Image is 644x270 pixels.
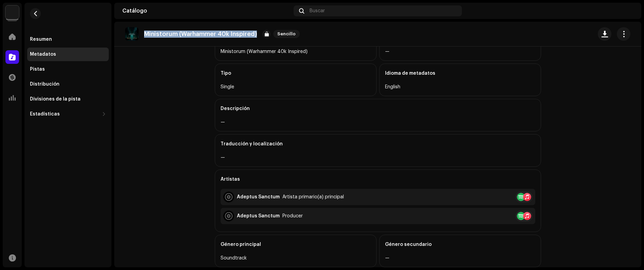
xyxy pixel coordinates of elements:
p: Ministorum (Warhammer 40k Inspired) [144,31,257,38]
div: Tipo [221,64,371,83]
div: Producer [282,213,303,219]
div: — [385,48,535,56]
div: — [385,254,535,262]
div: — [221,118,535,126]
re-m-nav-dropdown: Estadísticas [27,107,109,121]
div: Catálogo [122,8,291,14]
div: Resumen [30,37,52,42]
div: Idioma de metadatos [385,64,535,83]
re-m-nav-item: Metadatos [27,48,109,61]
img: 82d5eecf-e8d9-46eb-b4e7-7e1415c962ca [223,192,234,202]
span: Sencillo [273,30,300,38]
div: Divisiones de la pista [30,96,81,102]
img: 82d5eecf-e8d9-46eb-b4e7-7e1415c962ca [223,211,234,221]
div: Soundtrack [221,254,371,262]
div: English [385,83,535,91]
div: — [221,154,535,162]
re-m-nav-item: Pistas [27,62,109,76]
div: Traducción y localización [221,134,535,154]
div: Adeptus Sanctum [237,213,280,219]
div: Artista primario(a) principal [282,194,344,200]
div: Descripción [221,99,535,118]
div: Género secundario [385,235,535,254]
div: Género principal [221,235,371,254]
div: Single [221,83,371,91]
div: Metadatos [30,52,56,57]
div: Distribución [30,82,59,87]
div: Estadísticas [30,111,60,117]
re-m-nav-item: Divisiones de la pista [27,92,109,106]
span: Buscar [310,8,325,14]
div: Pistas [30,67,45,72]
div: Artistas [221,170,535,189]
div: Ministorum (Warhammer 40k Inspired) [221,48,371,56]
div: Adeptus Sanctum [237,194,280,200]
re-m-nav-item: Resumen [27,33,109,46]
img: 64330119-7c00-4796-a648-24c9ce22806e [622,5,633,16]
img: 297a105e-aa6c-4183-9ff4-27133c00f2e2 [5,5,19,19]
img: 2c1de5df-133d-4c8f-83ed-d5de976c1c40 [125,27,139,41]
re-m-nav-item: Distribución [27,77,109,91]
